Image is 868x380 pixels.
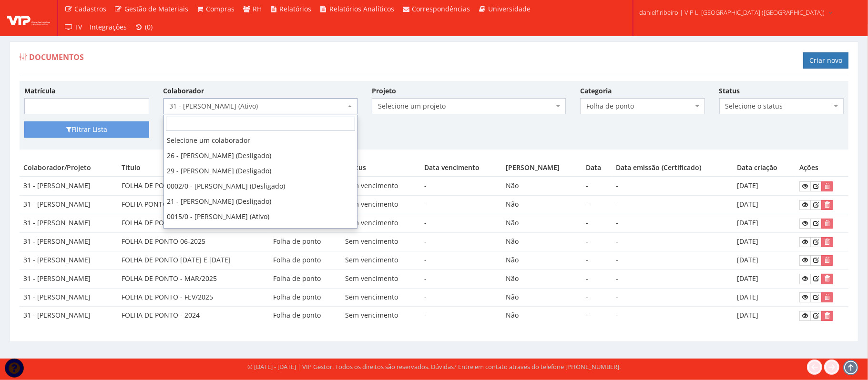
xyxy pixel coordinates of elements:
[24,121,149,138] button: Filtrar Lista
[580,98,705,114] span: Folha de ponto
[164,148,357,163] li: 26 - [PERSON_NAME] (Desligado)
[131,18,157,36] a: (0)
[612,177,733,195] td: -
[420,307,502,325] td: -
[420,251,502,270] td: -
[612,270,733,288] td: -
[725,101,832,111] span: Selecione o status
[342,307,420,325] td: Sem vencimento
[118,177,270,195] td: FOLHA DE PONTO - SET/2025
[24,86,55,96] label: Matrícula
[20,288,118,307] td: 31 - [PERSON_NAME]
[612,159,733,177] th: Data emissão (Certificado)
[378,101,554,111] span: Selecione um projeto
[612,214,733,233] td: -
[420,232,502,251] td: -
[342,214,420,233] td: Sem vencimento
[164,179,357,194] li: 0002/0 - [PERSON_NAME] (Desligado)
[164,224,357,240] li: 20 - [PERSON_NAME] DA HORA (Desligado)
[164,209,357,224] li: 0015/0 - [PERSON_NAME] (Ativo)
[502,196,582,214] td: Não
[342,196,420,214] td: Sem vencimento
[582,159,612,177] th: Data
[270,288,342,307] td: Folha de ponto
[733,288,796,307] td: [DATE]
[29,52,84,62] span: Documentos
[20,196,118,214] td: 31 - [PERSON_NAME]
[61,18,86,36] a: TV
[253,4,262,13] span: RH
[733,251,796,270] td: [DATE]
[733,307,796,325] td: [DATE]
[502,177,582,195] td: Não
[502,214,582,233] td: Não
[342,251,420,270] td: Sem vencimento
[796,159,848,177] th: Ações
[502,307,582,325] td: Não
[733,232,796,251] td: [DATE]
[582,232,612,251] td: -
[733,177,796,195] td: [DATE]
[118,288,270,307] td: FOLHA DE PONTO - FEV/2025
[412,4,470,13] span: Correspondências
[270,251,342,270] td: Folha de ponto
[612,232,733,251] td: -
[7,11,50,25] img: logo
[329,4,394,13] span: Relatórios Analíticos
[420,159,502,177] th: Data vencimento
[145,22,153,31] span: (0)
[280,4,312,13] span: Relatórios
[582,288,612,307] td: -
[270,307,342,325] td: Folha de ponto
[502,232,582,251] td: Não
[118,232,270,251] td: FOLHA DE PONTO 06-2025
[20,214,118,233] td: 31 - [PERSON_NAME]
[342,270,420,288] td: Sem vencimento
[803,52,848,69] a: Criar novo
[582,214,612,233] td: -
[342,159,420,177] th: Status
[733,196,796,214] td: [DATE]
[372,98,566,114] span: Selecione um projeto
[164,163,357,179] li: 29 - [PERSON_NAME] (Desligado)
[164,194,357,209] li: 21 - [PERSON_NAME] (Desligado)
[420,270,502,288] td: -
[502,159,582,177] th: [PERSON_NAME]
[612,288,733,307] td: -
[502,270,582,288] td: Não
[20,251,118,270] td: 31 - [PERSON_NAME]
[582,196,612,214] td: -
[502,288,582,307] td: Não
[420,214,502,233] td: -
[270,270,342,288] td: Folha de ponto
[118,196,270,214] td: FOLHA PONTO JAN/2025
[372,86,396,96] label: Projeto
[586,101,693,111] span: Folha de ponto
[612,196,733,214] td: -
[719,86,740,96] label: Status
[612,251,733,270] td: -
[247,362,621,371] div: © [DATE] - [DATE] | VIP Gestor. Todos os direitos são reservados. Dúvidas? Entre em contato atrav...
[582,270,612,288] td: -
[582,177,612,195] td: -
[118,307,270,325] td: FOLHA DE PONTO - 2024
[420,196,502,214] td: -
[163,98,357,114] span: 31 - LUIZ FERNANDO GALVAO CORREIA (Ativo)
[20,232,118,251] td: 31 - [PERSON_NAME]
[420,177,502,195] td: -
[342,177,420,195] td: Sem vencimento
[733,159,796,177] th: Data criação
[118,251,270,270] td: FOLHA DE PONTO [DATE] E [DATE]
[502,251,582,270] td: Não
[612,307,733,325] td: -
[170,101,346,111] span: 31 - LUIZ FERNANDO GALVAO CORREIA (Ativo)
[75,22,82,31] span: TV
[86,18,131,36] a: Integrações
[164,133,357,148] li: Selecione um colaborador
[420,288,502,307] td: -
[342,232,420,251] td: Sem vencimento
[488,4,531,13] span: Universidade
[582,251,612,270] td: -
[582,307,612,325] td: -
[118,270,270,288] td: FOLHA DE PONTO - MAR/2025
